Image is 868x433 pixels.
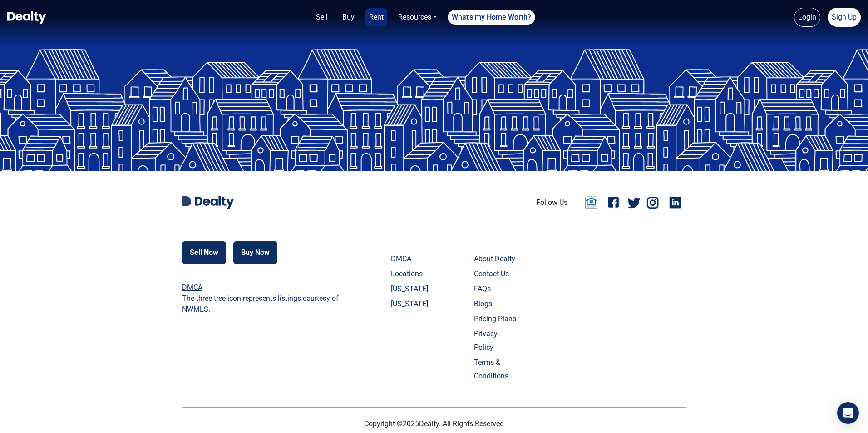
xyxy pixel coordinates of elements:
a: Instagram [645,194,663,212]
a: Locations [391,267,436,281]
a: Sign Up [828,8,861,27]
a: Facebook [605,194,623,212]
p: Copyright © 2025 Dealty. All Rights Reserved [182,418,686,429]
a: What's my Home Worth? [448,10,535,25]
img: Dealty [195,196,234,209]
a: Rent [365,8,387,26]
img: Dealty D [182,196,191,206]
a: Terms & Conditions [474,356,519,383]
a: Blogs [474,297,519,311]
a: Login [794,8,820,27]
button: Sell Now [182,241,226,264]
a: Linkedin [668,194,686,212]
a: DMCA [391,252,436,266]
img: Dealty - Buy, Sell & Rent Homes [7,11,46,24]
a: Twitter [627,194,641,212]
a: DMCA [182,283,202,292]
a: [US_STATE] [391,297,436,311]
a: FAQs [474,282,519,296]
a: [US_STATE] [391,282,436,296]
a: Pricing Plans [474,312,519,326]
a: Privacy Policy [474,327,519,354]
a: Resources [395,8,440,26]
a: Email [582,196,600,209]
button: Buy Now [233,241,277,264]
a: Contact Us [474,267,519,281]
p: The three tree icon represents listings courtesy of NWMLS. [182,293,344,315]
a: Buy [339,8,358,26]
li: Follow Us [536,197,567,208]
a: About Dealty [474,252,519,266]
div: Open Intercom Messenger [837,402,859,424]
a: Sell [312,8,331,26]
